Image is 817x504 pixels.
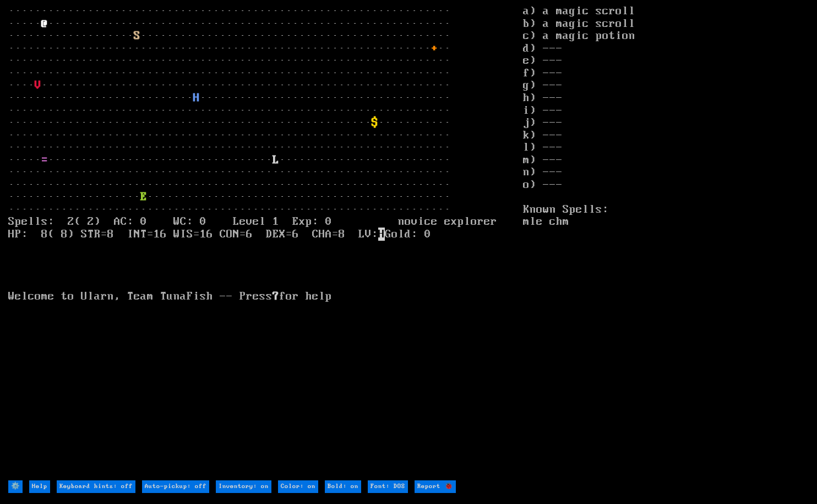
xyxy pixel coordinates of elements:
font: $ [372,116,378,129]
input: ⚙️ [8,480,23,493]
input: Keyboard hints: off [57,480,135,493]
larn: ··································································· ····· ·······················... [8,5,523,479]
font: @ [41,17,48,30]
font: S [134,29,140,42]
font: = [41,153,48,167]
font: L [273,153,279,167]
input: Color: on [278,480,318,493]
font: V [35,79,41,92]
input: Auto-pickup: off [142,480,209,493]
stats: a) a magic scroll b) a magic scroll c) a magic potion d) --- e) --- f) --- g) --- h) --- i) --- j... [523,5,809,479]
input: Font: DOS [368,480,408,493]
font: E [140,190,147,203]
font: + [431,42,438,55]
input: Help [29,480,50,493]
font: H [193,91,200,104]
b: ? [273,290,279,303]
input: Bold: on [325,480,361,493]
input: Report 🐞 [415,480,456,493]
input: Inventory: on [216,480,271,493]
mark: H [378,228,385,241]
